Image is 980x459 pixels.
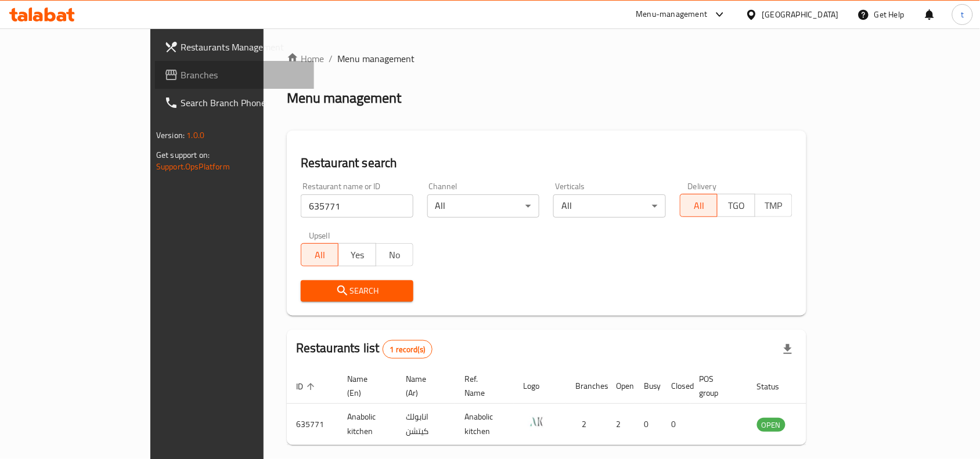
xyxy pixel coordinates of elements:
[383,340,433,359] div: Total records count
[306,247,334,263] span: All
[961,8,964,21] span: t
[757,380,795,393] span: Status
[329,52,333,66] li: /
[685,197,713,214] span: All
[635,404,662,445] td: 0
[757,418,786,432] span: OPEN
[155,89,314,117] a: Search Branch Phone
[337,52,415,66] span: Menu management
[636,8,708,21] div: Menu-management
[427,194,540,218] div: All
[383,344,433,355] span: 1 record(s)
[381,247,409,263] span: No
[347,372,383,400] span: Name (En)
[343,247,371,263] span: Yes
[181,96,305,110] span: Search Branch Phone
[287,52,806,66] nav: breadcrumb
[455,404,514,445] td: Anabolic kitchen
[762,8,839,21] div: [GEOGRAPHIC_DATA]
[181,40,305,54] span: Restaurants Management
[309,232,330,240] label: Upsell
[757,418,786,432] div: OPEN
[296,339,433,359] h2: Restaurants list
[338,243,376,266] button: Yes
[566,404,607,445] td: 2
[301,280,413,302] button: Search
[406,372,441,400] span: Name (Ar)
[760,197,788,214] span: TMP
[464,372,500,400] span: Ref. Name
[186,128,204,143] span: 1.0.0
[296,380,318,393] span: ID
[156,147,210,162] span: Get support on:
[301,194,413,218] input: Search for restaurant name or ID..
[700,372,734,400] span: POS group
[156,159,230,174] a: Support.OpsPlatform
[607,368,635,404] th: Open
[635,368,662,404] th: Busy
[155,61,314,89] a: Branches
[397,404,455,445] td: انابولك كيتشن
[301,243,338,266] button: All
[607,404,635,445] td: 2
[310,284,404,298] span: Search
[181,68,305,82] span: Branches
[566,368,607,404] th: Branches
[287,368,849,445] table: enhanced table
[662,368,690,404] th: Closed
[755,194,792,217] button: TMP
[717,194,755,217] button: TGO
[338,404,397,445] td: Anabolic kitchen
[553,194,666,218] div: All
[156,128,185,143] span: Version:
[523,407,552,436] img: Anabolic kitchen
[514,368,566,404] th: Logo
[722,197,750,214] span: TGO
[662,404,690,445] td: 0
[287,89,401,107] h2: Menu management
[688,182,717,190] label: Delivery
[680,194,718,217] button: All
[155,33,314,61] a: Restaurants Management
[301,154,792,172] h2: Restaurant search
[376,243,413,266] button: No
[774,335,802,363] div: Export file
